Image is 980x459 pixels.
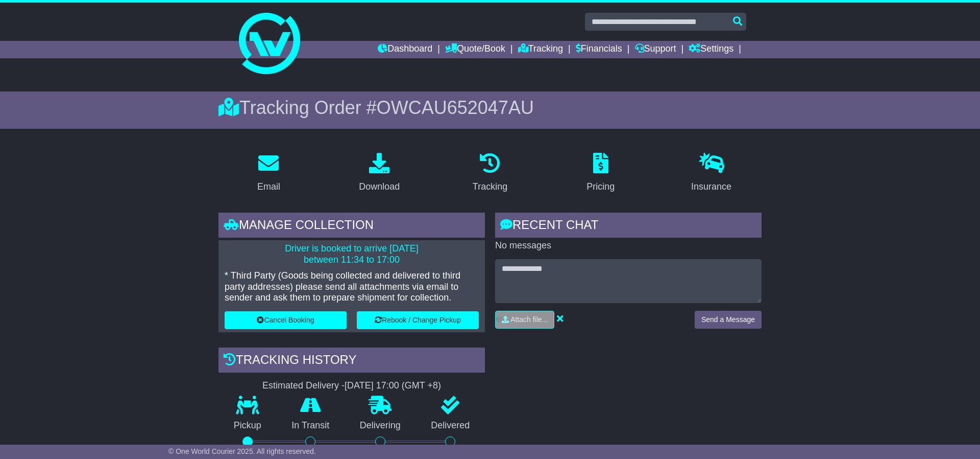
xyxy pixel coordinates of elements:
[218,213,485,240] div: Manage collection
[684,149,738,197] a: Insurance
[378,41,432,58] a: Dashboard
[218,380,485,392] div: Estimated Delivery -
[359,180,400,194] div: Download
[218,420,277,431] p: Pickup
[218,348,485,375] div: Tracking history
[635,41,676,58] a: Support
[689,41,733,58] a: Settings
[251,149,287,197] a: Email
[357,311,479,329] button: Rebook / Change Pickup
[586,180,615,194] div: Pricing
[691,180,731,194] div: Insurance
[225,270,479,304] p: * Third Party (Goods being collected and delivered to third party addresses) please send all atta...
[416,420,485,431] p: Delivered
[225,311,347,329] button: Cancel Booking
[518,41,563,58] a: Tracking
[495,240,762,251] p: No messages
[345,380,441,392] div: [DATE] 17:00 (GMT +8)
[218,97,762,119] div: Tracking Order #
[352,149,406,197] a: Download
[473,180,507,194] div: Tracking
[168,447,316,455] span: © One World Courier 2025. All rights reserved.
[277,420,345,431] p: In Transit
[466,149,514,197] a: Tracking
[445,41,505,58] a: Quote/Book
[257,180,280,194] div: Email
[377,97,534,118] span: OWCAU652047AU
[580,149,621,197] a: Pricing
[345,420,416,431] p: Delivering
[225,243,479,265] p: Driver is booked to arrive [DATE] between 11:34 to 17:00
[576,41,622,58] a: Financials
[495,213,762,240] div: RECENT CHAT
[695,311,762,329] button: Send a Message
